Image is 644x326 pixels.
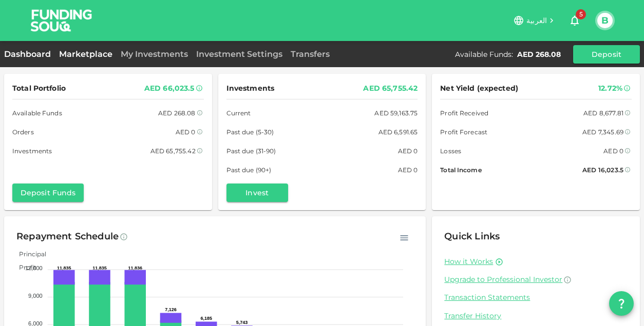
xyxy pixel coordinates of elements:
[603,146,623,156] div: AED 0
[12,108,62,118] span: Available Funds
[192,49,287,59] a: Investment Settings
[517,49,561,59] div: AED 268.08
[378,127,418,137] div: AED 6,591.65
[444,293,628,302] a: Transaction Statements
[25,265,43,271] tspan: 12,000
[440,108,488,118] span: Profit Received
[444,311,628,321] a: Transfer History
[226,108,251,118] span: Current
[11,263,36,271] span: Profit
[226,184,288,202] button: Invest
[12,127,34,137] span: Orders
[28,293,43,299] tspan: 9,000
[363,82,418,95] div: AED 65,755.42
[226,82,274,95] span: Investments
[444,257,493,267] a: How it Works
[176,127,196,137] div: AED 0
[582,127,623,137] div: AED 7,345.69
[226,165,272,175] span: Past due (90+)
[4,49,55,59] a: Dashboard
[440,165,481,175] span: Total Income
[526,16,547,25] span: العربية
[144,82,195,95] div: AED 66,023.5
[444,275,562,284] span: Upgrade to Professional Investor
[150,146,196,156] div: AED 65,755.42
[55,49,117,59] a: Marketplace
[398,146,418,156] div: AED 0
[440,127,487,137] span: Profit Forecast
[576,9,586,19] span: 5
[444,231,500,242] span: Quick Links
[598,82,622,95] div: 12.72%
[12,184,84,202] button: Deposit Funds
[440,82,518,95] span: Net Yield (expected)
[582,165,623,175] div: AED 16,023.5
[117,49,192,59] a: My Investments
[11,250,46,258] span: Principal
[573,45,640,64] button: Deposit
[444,275,628,284] a: Upgrade to Professional Investor
[455,49,513,59] div: Available Funds :
[287,49,334,59] a: Transfers
[226,146,276,156] span: Past due (31-90)
[12,82,66,95] span: Total Portfolio
[564,10,585,31] button: 5
[226,127,274,137] span: Past due (5-30)
[398,165,418,175] div: AED 0
[16,229,119,245] div: Repayment Schedule
[158,108,196,118] div: AED 268.08
[440,146,461,156] span: Losses
[583,108,623,118] div: AED 8,677.81
[597,13,613,28] button: B
[609,291,634,316] button: question
[12,146,52,156] span: Investments
[374,108,418,118] div: AED 59,163.75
